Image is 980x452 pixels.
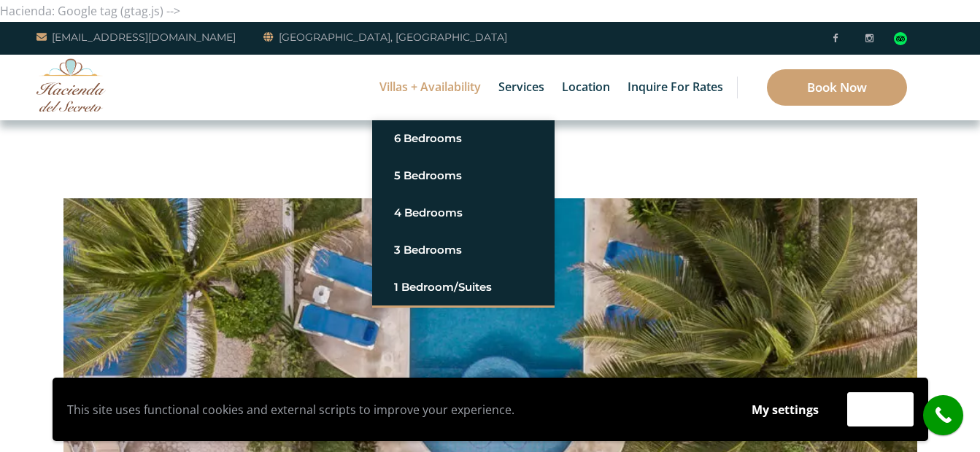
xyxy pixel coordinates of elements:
div: Read traveler reviews on Tripadvisor [894,32,907,45]
a: 3 Bedrooms [394,237,533,263]
img: Awesome Logo [36,58,106,112]
button: Accept [847,392,914,426]
a: Location [555,55,617,120]
i: call [927,399,960,432]
p: This site uses functional cookies and external scripts to improve your experience. [67,399,723,421]
a: 1 Bedroom/Suites [394,274,533,300]
a: Book Now [767,69,907,106]
a: Villas + Availability [372,55,488,120]
a: 5 Bedrooms [394,163,533,189]
a: Services [491,55,552,120]
a: 4 Bedrooms [394,200,533,226]
a: [GEOGRAPHIC_DATA], [GEOGRAPHIC_DATA] [263,28,507,46]
a: 6 Bedrooms [394,125,533,152]
a: [EMAIL_ADDRESS][DOMAIN_NAME] [36,28,236,46]
button: My settings [738,393,833,426]
a: call [923,395,963,435]
img: Tripadvisor_logomark.svg [894,32,907,45]
a: Inquire for Rates [620,55,730,120]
